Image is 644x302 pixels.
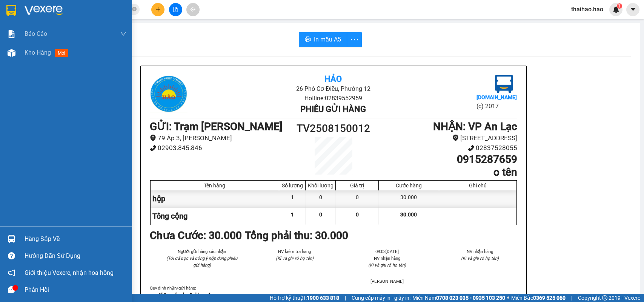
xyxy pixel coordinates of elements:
[565,5,609,14] span: thaihao.hao
[166,256,237,268] i: (Tôi đã đọc và đồng ý nộp dung phiếu gửi hàng)
[190,7,195,12] span: aim
[55,49,68,57] span: mới
[400,212,417,218] span: 30.000
[379,166,517,179] h1: o tên
[336,190,379,207] div: 0
[291,212,294,218] span: 1
[461,256,499,261] i: (Kí và ghi rõ họ tên)
[151,190,280,207] div: hộp
[150,229,242,242] b: Chưa Cước : 30.000
[468,145,474,151] span: phone
[25,49,51,56] span: Kho hàng
[8,30,15,38] img: solution-icon
[150,135,156,141] span: environment
[300,104,366,114] b: Phiếu gửi hàng
[626,3,639,16] button: caret-down
[150,145,156,151] span: phone
[324,74,342,84] b: Hảo
[412,294,505,302] span: Miền Nam
[319,212,322,218] span: 0
[381,182,437,189] div: Cước hàng
[211,84,456,94] li: 26 Phó Cơ Điều, Phường 12
[352,294,410,302] span: Cung cấp máy in - giấy in:
[452,135,459,141] span: environment
[152,182,277,189] div: Tên hàng
[511,294,566,302] span: Miền Bắc
[257,248,332,255] li: NV kiểm tra hàng
[150,143,287,153] li: 02903.845.846
[211,94,456,103] li: Hotline: 02839552959
[307,295,339,301] strong: 1900 633 818
[602,295,607,300] span: copyright
[6,5,16,16] img: logo-vxr
[379,190,439,207] div: 30.000
[307,182,334,189] div: Khối lượng
[8,269,15,276] span: notification
[379,143,517,153] li: 02837528055
[630,6,636,13] span: caret-down
[368,262,406,268] i: (Kí và ghi rõ họ tên)
[186,3,200,16] button: aim
[441,182,515,189] div: Ghi chú
[152,212,188,221] span: Tổng cộng
[476,101,517,111] li: (c) 2017
[25,284,126,296] div: Phản hồi
[338,182,377,189] div: Giá trị
[120,31,126,37] span: down
[299,32,347,47] button: printerIn mẫu A5
[287,120,380,137] h1: TV2508150012
[533,295,566,301] strong: 0369 525 060
[443,248,517,255] li: NV nhận hàng
[150,133,287,143] li: 79 Ấp 3, [PERSON_NAME]
[379,153,517,166] h1: 0915287659
[350,248,425,255] li: 09:03[DATE]
[347,32,362,47] button: more
[151,3,164,16] button: plus
[350,278,425,285] li: [PERSON_NAME]
[25,233,126,245] div: Hàng sắp về
[25,250,126,262] div: Hướng dẫn sử dụng
[314,35,341,44] span: In mẫu A5
[306,190,336,207] div: 0
[173,7,178,12] span: file-add
[356,212,359,218] span: 0
[150,120,283,133] b: GỬI : Trạm [PERSON_NAME]
[8,286,15,293] span: message
[613,6,619,13] img: icon-new-feature
[347,35,361,44] span: more
[8,49,15,57] img: warehouse-icon
[25,268,114,277] span: Giới thiệu Vexere, nhận hoa hồng
[345,294,346,302] span: |
[150,75,188,113] img: logo.jpg
[165,248,240,255] li: Người gửi hàng xác nhận
[350,255,425,262] li: NV nhận hàng
[379,133,517,143] li: [STREET_ADDRESS]
[8,252,15,259] span: question-circle
[245,229,348,242] b: Tổng phải thu: 30.000
[571,294,572,302] span: |
[169,3,182,16] button: file-add
[436,295,505,301] strong: 0708 023 035 - 0935 103 250
[495,75,513,93] img: logo.jpg
[276,256,314,261] i: (Kí và ghi rõ họ tên)
[155,7,161,12] span: plus
[25,29,47,38] span: Báo cáo
[279,190,306,207] div: 1
[305,36,311,43] span: printer
[433,120,517,133] b: NHẬN : VP An Lạc
[476,94,517,100] b: [DOMAIN_NAME]
[159,292,215,297] strong: Không vận chuyển hàng cấm.
[270,294,339,302] span: Hỗ trợ kỹ thuật:
[132,6,137,13] span: close-circle
[132,7,137,11] span: close-circle
[8,235,15,243] img: warehouse-icon
[618,3,621,9] span: 1
[281,182,303,189] div: Số lượng
[617,3,622,9] sup: 1
[507,296,509,299] span: ⚪️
